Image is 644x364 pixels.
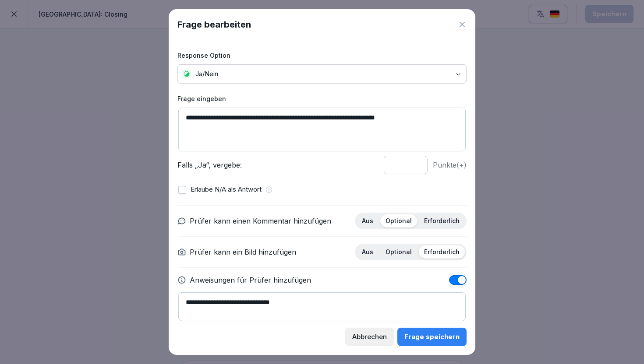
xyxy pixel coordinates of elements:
p: Prüfer kann einen Kommentar hinzufügen [190,216,331,226]
button: Abbrechen [345,328,394,346]
div: Abbrechen [352,332,387,342]
p: Erforderlich [424,217,460,225]
p: Anweisungen für Prüfer hinzufügen [190,275,311,285]
p: Prüfer kann ein Bild hinzufügen [190,247,296,257]
label: Frage eingeben [177,94,467,103]
p: Aus [362,217,373,225]
label: Response Option [177,51,467,60]
p: Punkte (+) [433,160,467,170]
button: Frage speichern [397,328,467,346]
p: Aus [362,248,373,256]
p: Falls „Ja“, vergebe: [177,160,379,170]
p: Erlaube N/A als Antwort [191,185,262,195]
p: Erforderlich [424,248,460,256]
p: Optional [386,217,412,225]
p: Optional [386,248,412,256]
h1: Frage bearbeiten [177,18,251,31]
div: Frage speichern [404,332,460,342]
